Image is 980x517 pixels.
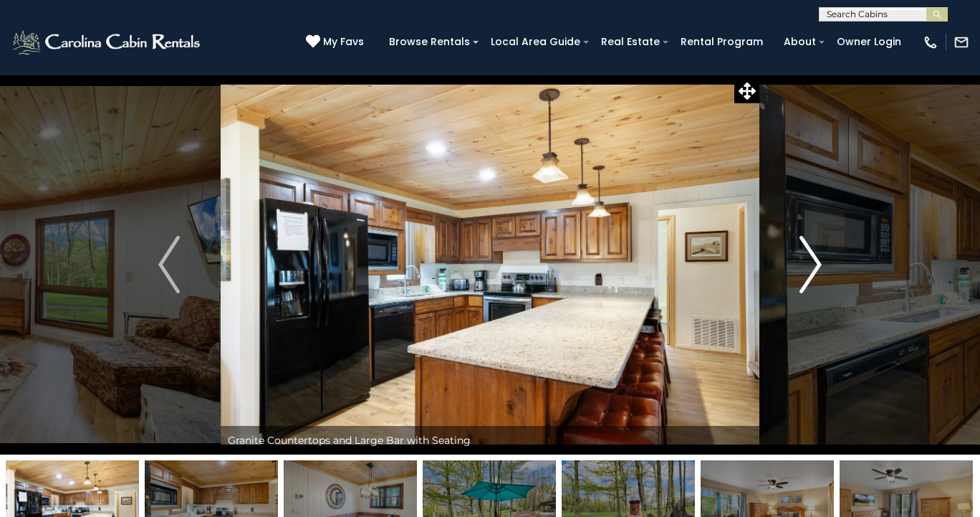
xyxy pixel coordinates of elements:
[306,34,367,50] a: My Favs
[221,426,759,455] div: Granite Countertops and Large Bar with Seating
[594,31,667,53] a: Real Estate
[158,236,180,293] img: arrow
[11,28,204,57] img: White-1-2.png
[323,34,364,49] span: My Favs
[830,31,908,53] a: Owner Login
[673,31,770,53] a: Rental Program
[777,31,823,53] a: About
[484,31,587,53] a: Local Area Guide
[382,31,477,53] a: Browse Rentals
[953,34,969,50] img: mail-regular-white.png
[800,236,822,293] img: arrow
[923,34,938,50] img: phone-regular-white.png
[118,75,221,455] button: Previous
[759,75,862,455] button: Next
